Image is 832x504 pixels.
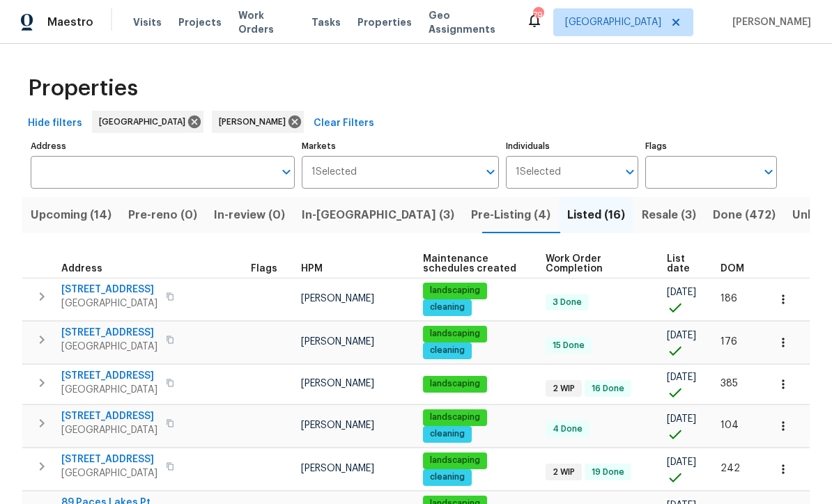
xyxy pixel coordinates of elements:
span: 1 Selected [516,166,561,178]
span: Clear Filters [314,115,374,132]
button: Open [481,162,500,182]
span: Geo Assignments [429,8,509,36]
span: Projects [178,15,222,29]
span: [GEOGRAPHIC_DATA] [61,466,157,480]
span: [STREET_ADDRESS] [61,369,157,383]
span: 3 Done [547,297,587,308]
button: Open [759,162,778,182]
span: [PERSON_NAME] [301,420,374,430]
div: [GEOGRAPHIC_DATA] [92,111,203,133]
span: [PERSON_NAME] [219,115,291,129]
span: In-review (0) [214,205,285,225]
span: [PERSON_NAME] [727,15,811,29]
button: Clear Filters [308,111,380,136]
span: [GEOGRAPHIC_DATA] [61,297,157,310]
button: Open [620,162,640,182]
span: Address [61,264,102,274]
span: Done (472) [713,205,776,225]
span: Visits [133,15,162,29]
label: Flags [645,142,777,150]
span: landscaping [424,411,486,423]
span: [PERSON_NAME] [301,379,374,388]
span: [STREET_ADDRESS] [61,409,157,423]
span: 4 Done [547,423,588,435]
span: Tasks [311,17,341,27]
span: [PERSON_NAME] [301,294,374,304]
span: [GEOGRAPHIC_DATA] [61,383,157,397]
span: [DATE] [667,457,696,467]
span: 16 Done [586,383,630,395]
span: [GEOGRAPHIC_DATA] [61,423,157,437]
span: Upcoming (14) [31,205,111,225]
span: Pre-Listing (4) [471,205,550,225]
span: [DATE] [667,414,696,424]
span: 2 WIP [547,466,580,478]
span: Flags [251,264,277,274]
span: landscaping [424,378,486,390]
button: Open [277,162,296,182]
span: [PERSON_NAME] [301,337,374,347]
span: Properties [28,81,138,95]
span: In-[GEOGRAPHIC_DATA] (3) [302,205,454,225]
label: Markets [302,142,500,150]
span: Resale (3) [642,205,696,225]
span: 2 WIP [547,383,580,395]
span: DOM [721,264,744,274]
span: landscaping [424,455,486,466]
span: List date [667,254,697,274]
span: cleaning [424,471,470,483]
span: Hide filters [28,115,82,132]
span: landscaping [424,285,486,297]
span: 385 [721,379,738,388]
span: [DATE] [667,288,696,297]
span: [STREET_ADDRESS] [61,283,157,297]
span: [GEOGRAPHIC_DATA] [61,340,157,354]
span: 186 [721,294,737,304]
span: HPM [301,264,323,274]
span: cleaning [424,301,470,313]
span: [DATE] [667,331,696,340]
span: 242 [721,464,740,473]
span: Pre-reno (0) [128,205,197,225]
label: Address [31,142,295,150]
span: [STREET_ADDRESS] [61,326,157,340]
span: cleaning [424,345,470,356]
span: Maintenance schedules created [423,254,522,274]
span: 176 [721,337,737,347]
span: Properties [357,15,412,29]
span: 19 Done [586,466,630,478]
span: cleaning [424,428,470,440]
span: Work Orders [238,8,295,36]
span: landscaping [424,328,486,340]
span: [PERSON_NAME] [301,464,374,473]
span: [DATE] [667,372,696,382]
span: Work Order Completion [546,254,643,274]
span: 104 [721,420,739,430]
span: 15 Done [547,340,590,352]
button: Hide filters [22,111,88,136]
span: [GEOGRAPHIC_DATA] [99,115,191,129]
div: 79 [533,8,543,22]
span: Listed (16) [567,205,625,225]
div: [PERSON_NAME] [212,111,304,133]
span: Maestro [47,15,93,29]
label: Individuals [506,142,638,150]
span: [STREET_ADDRESS] [61,452,157,466]
span: [GEOGRAPHIC_DATA] [565,15,661,29]
span: 1 Selected [311,166,357,178]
